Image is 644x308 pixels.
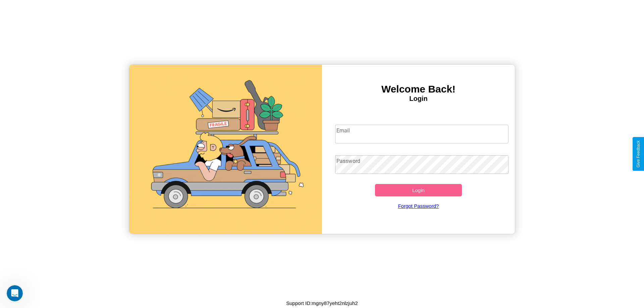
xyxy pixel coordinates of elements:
a: Forgot Password? [332,196,505,215]
h3: Welcome Back! [322,83,515,95]
h4: Login [322,95,515,103]
iframe: Intercom live chat [7,285,23,301]
img: gif [129,65,322,234]
p: Support ID: mgny87yeht2nlzjuh2 [286,299,358,308]
button: Login [375,184,462,196]
div: Give Feedback [636,140,641,168]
